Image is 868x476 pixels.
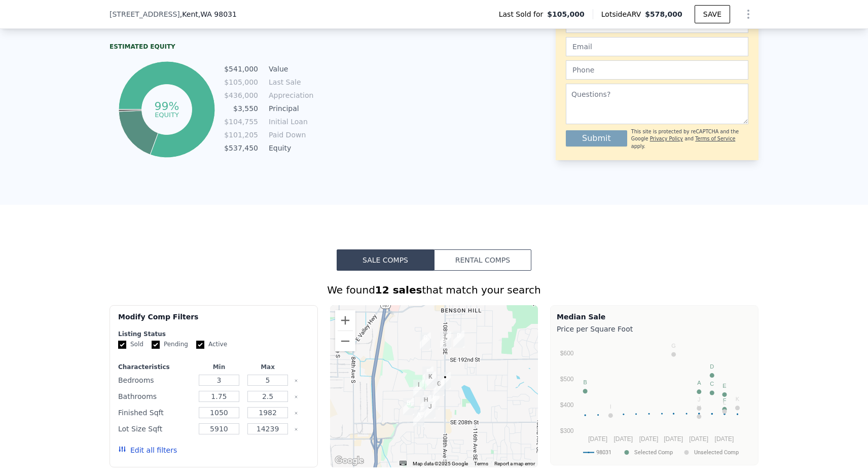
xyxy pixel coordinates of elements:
text: [DATE] [689,435,708,443]
button: Zoom out [335,331,355,351]
div: 18810 111th Pl SE [453,331,464,348]
text: E [722,383,726,389]
div: 20506 103rd Ave SE [420,395,431,412]
td: $3,550 [224,103,259,114]
div: 20117 102nd Ave SE [413,380,424,397]
div: 19828 104th Ave SE [425,372,436,389]
a: Terms [474,461,488,466]
div: Bedrooms [118,373,193,387]
td: $101,205 [224,129,259,140]
button: Sale Comps [337,249,434,271]
strong: 12 sales [375,284,422,296]
button: Zoom in [335,310,355,331]
td: $104,755 [224,116,259,127]
span: Last Sold for [499,9,548,19]
text: Unselected Comp [694,449,739,456]
text: G [671,343,676,349]
td: Paid Down [267,129,312,140]
button: Show Options [738,4,758,24]
div: We found that match your search [110,283,758,297]
text: $600 [560,350,574,357]
td: Principal [267,103,312,114]
td: Equity [267,142,312,154]
input: Phone [566,60,748,80]
div: Modify Comp Filters [118,312,309,330]
span: [STREET_ADDRESS] [110,9,180,19]
text: [DATE] [664,435,683,443]
td: Value [267,63,312,75]
button: Edit all filters [118,445,177,455]
div: 18850 103rd Ct SE [420,333,431,350]
button: Rental Comps [434,249,531,271]
text: K [736,396,740,402]
button: Keyboard shortcuts [400,461,407,465]
svg: A chart. [557,336,752,463]
span: , WA 98031 [198,10,237,18]
span: Lotside ARV [601,9,645,19]
text: L [723,399,726,406]
text: F [723,397,727,404]
label: Active [196,340,227,349]
a: Open this area in Google Maps (opens a new window) [333,454,366,467]
div: 20825 102nd Ave SE [413,410,424,427]
div: Finished Sqft [118,406,193,420]
text: [DATE] [715,435,734,443]
div: Min [197,363,241,371]
input: Pending [152,341,160,349]
div: This site is protected by reCAPTCHA and the Google and apply. [631,128,748,150]
span: $105,000 [547,9,585,19]
div: Price per Square Foot [557,322,752,336]
td: $541,000 [224,63,259,75]
tspan: 99% [154,100,179,113]
text: [DATE] [613,435,633,443]
div: Max [245,363,290,371]
text: J [698,396,701,402]
td: $537,450 [224,142,259,154]
text: 98031 [596,449,611,456]
text: $500 [560,376,574,383]
div: 10704 SE 201st St [433,379,445,396]
span: , Kent [180,9,237,19]
td: $436,000 [224,90,259,101]
input: Active [196,341,204,349]
div: 20411 105th Pl SE [428,392,440,410]
div: 20462 98th Pl S [403,398,414,415]
label: Pending [152,340,188,349]
div: Median Sale [557,312,752,322]
input: Email [566,37,748,56]
a: Report a map error [494,461,535,466]
td: Initial Loan [267,116,312,127]
text: Selected Comp [634,449,673,456]
button: Clear [294,411,298,415]
text: B [583,379,587,385]
span: $578,000 [645,10,682,18]
div: 19912 108th Ave SE [440,372,451,389]
div: 19653 104th Ave SE [422,367,433,384]
button: Clear [294,395,298,399]
a: Terms of Service [695,136,735,141]
td: $105,000 [224,77,259,88]
span: Map data ©2025 Google [413,461,468,466]
div: Estimated Equity [110,43,312,51]
text: $300 [560,427,574,434]
text: D [710,363,714,370]
div: 10409 SE 206th Pl [424,401,436,419]
text: $400 [560,401,574,409]
text: [DATE] [588,435,607,443]
label: Sold [118,340,143,349]
a: Privacy Policy [650,136,683,141]
td: Last Sale [267,77,312,88]
img: Google [333,454,366,467]
button: SAVE [695,5,730,23]
input: Sold [118,341,126,349]
div: Listing Status [118,330,309,338]
div: Characteristics [118,363,193,371]
tspan: equity [155,111,179,118]
button: Submit [566,130,627,147]
text: [DATE] [639,435,659,443]
text: C [710,381,714,387]
text: I [610,404,611,410]
text: A [697,380,701,386]
button: Clear [294,427,298,431]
